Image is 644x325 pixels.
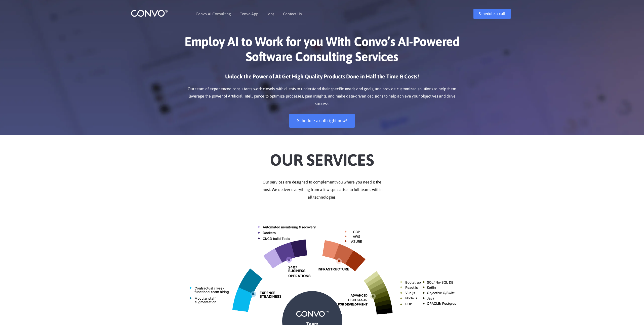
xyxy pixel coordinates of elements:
[182,178,462,201] p: Our services are designed to complement you where you need it the most. We deliver everything fro...
[289,114,355,128] a: Schedule a call right now!
[131,9,168,17] img: logo_1.png
[182,73,462,84] h3: Unlock the Power of AI: Get High-Quality Products Done in Half the Time & Costs!
[267,12,274,16] a: Jobs
[182,85,462,108] p: Our team of experienced consultants work closely with clients to understand their specific needs ...
[473,9,511,19] a: Schedule a call
[182,34,462,68] h1: Employ AI to Work for you With Convo’s AI-Powered Software Consulting Services
[239,12,258,16] a: Convo App
[182,143,462,171] h2: Our Services
[196,12,231,16] a: Convo AI Consulting
[283,12,302,16] a: Contact Us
